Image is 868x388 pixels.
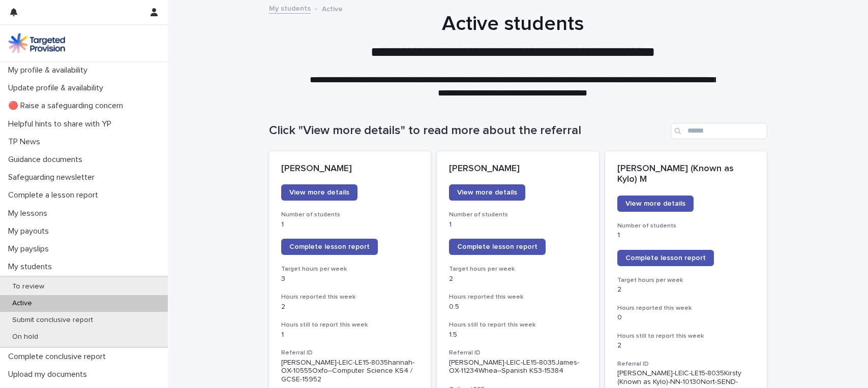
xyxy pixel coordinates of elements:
[617,332,755,340] h3: Hours still to report this week
[281,349,419,357] h3: Referral ID
[281,293,419,301] h3: Hours reported this week
[449,184,525,201] a: View more details
[4,227,57,236] p: My payouts
[449,275,587,283] p: 2
[625,254,706,262] span: Complete lesson report
[269,2,311,14] a: My students
[457,189,517,196] span: View more details
[457,243,537,250] span: Complete lesson report
[449,211,587,219] h3: Number of students
[449,220,587,229] p: 1
[281,184,357,201] a: View more details
[617,285,755,294] p: 2
[617,304,755,312] h3: Hours reported this week
[617,341,755,350] p: 2
[281,164,419,175] p: [PERSON_NAME]
[449,349,587,357] h3: Referral ID
[671,123,767,139] input: Search
[617,164,755,185] p: [PERSON_NAME] (Known as Kylo) M
[617,313,755,322] p: 0
[449,331,587,339] p: 1.5
[289,189,349,196] span: View more details
[449,303,587,311] p: 0.5
[4,209,55,218] p: My lessons
[4,352,114,362] p: Complete conclusive report
[449,359,587,376] p: [PERSON_NAME]-LEIC-LE15-8035James-OX-11234Whea--Spanish KS3-15384
[281,275,419,283] p: 3
[449,239,546,255] a: Complete lesson report
[8,33,65,53] img: M5nRWzHhSzIhMunXDL62
[4,101,131,111] p: 🔴 Raise a safeguarding concern
[263,12,762,36] h1: Active students
[281,211,419,219] h3: Number of students
[617,231,755,240] p: 1
[4,262,60,272] p: My students
[4,282,52,291] p: To review
[449,164,587,175] p: [PERSON_NAME]
[4,66,96,75] p: My profile & availability
[4,333,46,341] p: On hold
[281,265,419,273] h3: Target hours per week
[449,321,587,329] h3: Hours still to report this week
[617,276,755,284] h3: Target hours per week
[617,250,714,266] a: Complete lesson report
[281,220,419,229] p: 1
[4,137,48,147] p: TP News
[4,119,119,129] p: Helpful hints to share with YP
[625,200,685,207] span: View more details
[449,265,587,273] h3: Target hours per week
[269,123,667,138] h1: Click "View more details" to read more about the referral
[322,3,343,14] p: Active
[4,155,91,165] p: Guidance documents
[281,359,419,384] p: [PERSON_NAME]-LEIC-LE15-8035hannah-OX-10555Oxfo--Computer Science KS4 / GCSE-15952
[617,222,755,230] h3: Number of students
[4,244,57,254] p: My payslips
[4,370,95,379] p: Upload my documents
[617,360,755,368] h3: Referral ID
[617,196,694,212] a: View more details
[289,243,370,250] span: Complete lesson report
[4,316,101,325] p: Submit conclusive report
[281,303,419,311] p: 2
[449,293,587,301] h3: Hours reported this week
[4,173,103,182] p: Safeguarding newsletter
[4,299,40,308] p: Active
[281,321,419,329] h3: Hours still to report this week
[281,331,419,339] p: 1
[4,190,106,200] p: Complete a lesson report
[281,239,378,255] a: Complete lesson report
[4,83,111,93] p: Update profile & availability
